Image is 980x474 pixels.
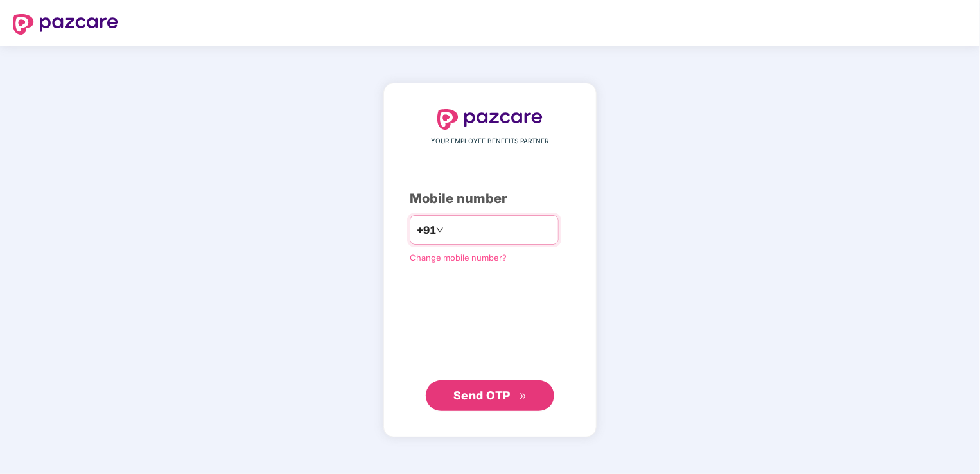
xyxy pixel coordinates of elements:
[426,380,554,411] button: Send OTPdouble-right
[432,136,549,146] span: YOUR EMPLOYEE BENEFITS PARTNER
[436,226,444,234] span: down
[410,252,507,263] a: Change mobile number?
[13,14,118,35] img: logo
[437,109,543,130] img: logo
[453,389,511,402] span: Send OTP
[417,222,436,238] span: +91
[519,392,527,401] span: double-right
[410,189,570,209] div: Mobile number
